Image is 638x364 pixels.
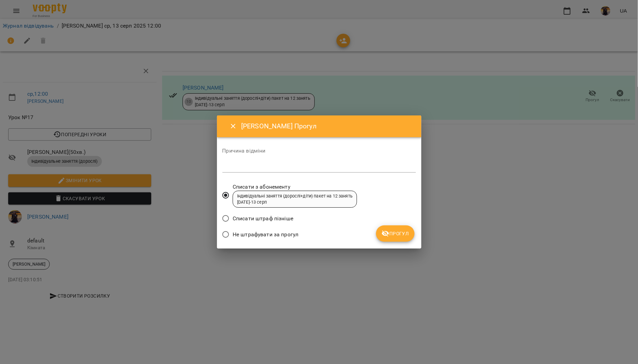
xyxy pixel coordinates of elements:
[237,193,353,206] div: Індивідуальні заняття (дорослі+діти) пакет на 12 занять [DATE] - 13 серп
[241,121,413,131] h6: [PERSON_NAME] Прогул
[233,215,293,223] span: Списати штраф пізніше
[233,183,357,191] span: Списати з абонементу
[225,118,242,134] button: Close
[376,225,415,242] button: Прогул
[222,148,416,154] label: Причина відміни
[382,230,409,238] span: Прогул
[233,231,298,239] span: Не штрафувати за прогул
